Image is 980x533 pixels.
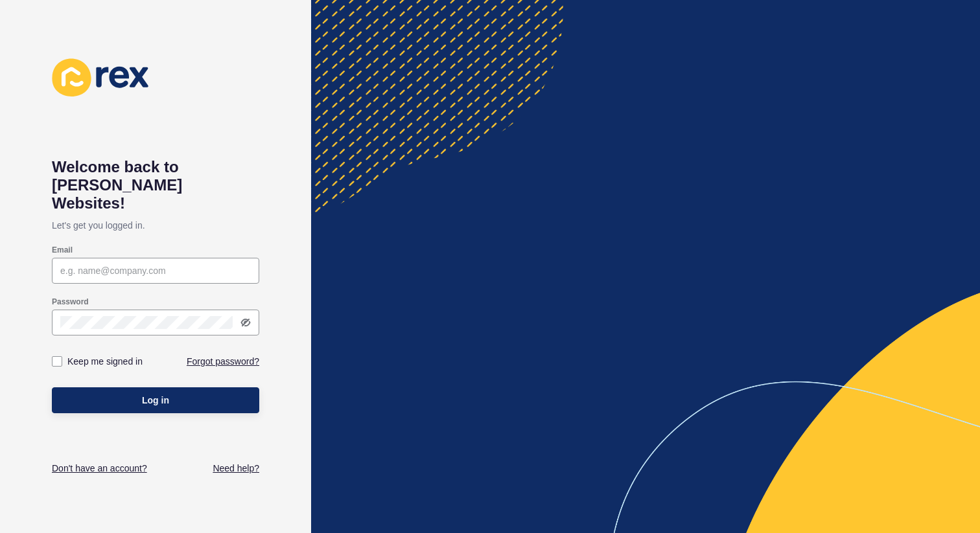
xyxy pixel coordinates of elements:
a: Forgot password? [187,355,259,368]
p: Let's get you logged in. [52,212,259,238]
label: Keep me signed in [67,355,143,368]
button: Log in [52,387,259,413]
label: Password [52,297,89,307]
input: e.g. name@company.com [60,264,251,277]
a: Need help? [213,462,259,475]
span: Log in [142,394,169,407]
label: Email [52,245,73,255]
h1: Welcome back to [PERSON_NAME] Websites! [52,158,259,212]
a: Don't have an account? [52,462,147,475]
